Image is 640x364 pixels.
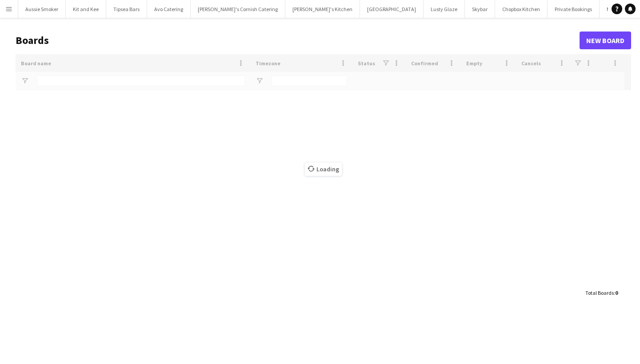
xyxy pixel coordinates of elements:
button: Tipsea Bars [106,0,147,18]
button: Avo Catering [147,0,191,18]
span: Total Boards [585,289,614,296]
h1: Boards [16,34,580,47]
button: Private Bookings [548,0,600,18]
button: Aussie Smoker [18,0,66,18]
div: : [585,284,618,301]
span: Loading [305,162,342,176]
a: New Board [580,32,631,49]
button: Kit and Kee [66,0,106,18]
button: Lusty Glaze [424,0,465,18]
button: [PERSON_NAME]'s Cornish Catering [191,0,285,18]
span: 0 [615,289,618,296]
button: [PERSON_NAME]'s Kitchen [285,0,360,18]
button: [GEOGRAPHIC_DATA] [360,0,424,18]
button: Chopbox Kitchen [495,0,548,18]
button: Skybar [465,0,495,18]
